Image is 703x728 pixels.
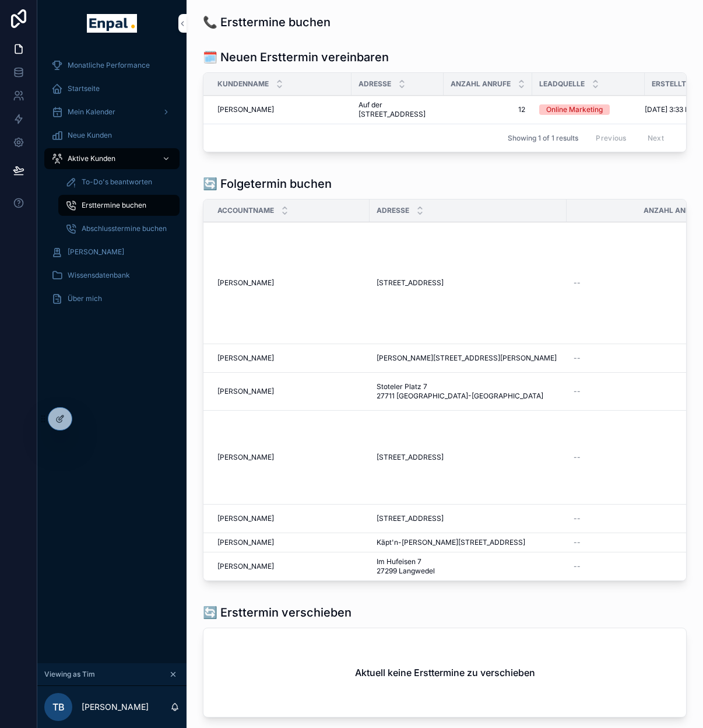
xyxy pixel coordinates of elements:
[451,79,511,89] span: Anzahl Anrufe
[217,453,363,462] a: [PERSON_NAME]
[203,176,332,192] h1: 🔄️ Folgetermin buchen
[203,604,351,621] h1: 🔄️ Ersttermin verschieben
[82,224,167,233] span: Abschlusstermine buchen
[217,206,274,215] span: Accountname
[82,201,146,210] span: Ersttermine buchen
[44,670,95,679] span: Viewing as Tim
[82,177,152,187] span: To-Do's beantworten
[217,538,274,547] span: [PERSON_NAME]
[355,666,535,680] h2: Aktuell keine Ersttermine zu verschieben
[377,206,409,215] span: Adresse
[574,453,581,462] span: --
[377,538,525,547] span: Käpt'n-[PERSON_NAME][STREET_ADDRESS]
[377,514,444,523] span: [STREET_ADDRESS]
[68,247,124,257] span: [PERSON_NAME]
[68,107,115,117] span: Mein Kalender
[377,278,560,288] a: [STREET_ADDRESS]
[68,131,112,140] span: Neue Kunden
[574,538,581,547] span: --
[68,61,150,70] span: Monatliche Performance
[451,105,525,114] a: 12
[217,278,363,288] a: [PERSON_NAME]
[377,382,560,401] a: Stoteler Platz 7 27711 [GEOGRAPHIC_DATA]-[GEOGRAPHIC_DATA]
[87,14,136,33] img: App logo
[44,242,180,262] a: [PERSON_NAME]
[217,387,363,396] a: [PERSON_NAME]
[217,79,269,89] span: Kundenname
[44,55,180,76] a: Monatliche Performance
[203,14,331,30] h1: 📞 Ersttermine buchen
[377,538,560,547] a: Käpt'n-[PERSON_NAME][STREET_ADDRESS]
[539,104,638,115] a: Online Marketing
[58,195,180,216] a: Ersttermine buchen
[58,171,180,192] a: To-Do's beantworten
[52,700,65,714] span: TB
[652,79,700,89] span: Erstellt am
[44,265,180,286] a: Wissensdatenbank
[358,100,437,119] a: Auf der [STREET_ADDRESS]
[68,271,130,280] span: Wissensdatenbank
[68,294,102,303] span: Über mich
[508,134,578,143] span: Showing 1 of 1 results
[217,453,274,462] span: [PERSON_NAME]
[574,562,581,571] span: --
[217,105,345,114] a: [PERSON_NAME]
[574,387,581,396] span: --
[217,353,274,363] span: [PERSON_NAME]
[68,154,115,163] span: Aktive Kunden
[82,701,149,713] p: [PERSON_NAME]
[68,84,100,93] span: Startseite
[377,557,560,576] a: Im Hufeisen 7 27299 Langwedel
[377,353,560,363] a: [PERSON_NAME][STREET_ADDRESS][PERSON_NAME]
[217,538,363,547] a: [PERSON_NAME]
[377,278,444,288] span: [STREET_ADDRESS]
[539,79,585,89] span: Leadquelle
[217,514,274,523] span: [PERSON_NAME]
[574,514,581,523] span: --
[217,562,363,571] a: [PERSON_NAME]
[217,353,363,363] a: [PERSON_NAME]
[44,148,180,169] a: Aktive Kunden
[574,353,581,363] span: --
[546,104,603,115] div: Online Marketing
[217,278,274,288] span: [PERSON_NAME]
[44,125,180,146] a: Neue Kunden
[377,514,560,523] a: [STREET_ADDRESS]
[645,105,696,114] span: [DATE] 3:33 PM
[58,218,180,239] a: Abschlusstermine buchen
[377,557,481,576] span: Im Hufeisen 7 27299 Langwedel
[377,453,560,462] a: [STREET_ADDRESS]
[44,288,180,309] a: Über mich
[358,79,391,89] span: Adresse
[217,105,274,114] span: [PERSON_NAME]
[44,78,180,99] a: Startseite
[377,453,444,462] span: [STREET_ADDRESS]
[44,101,180,123] a: Mein Kalender
[217,514,363,523] a: [PERSON_NAME]
[377,353,557,363] span: [PERSON_NAME][STREET_ADDRESS][PERSON_NAME]
[217,387,274,396] span: [PERSON_NAME]
[37,47,187,324] div: scrollable content
[203,49,389,65] h1: 🗓️ Neuen Ersttermin vereinbaren
[217,562,274,571] span: [PERSON_NAME]
[574,278,581,288] span: --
